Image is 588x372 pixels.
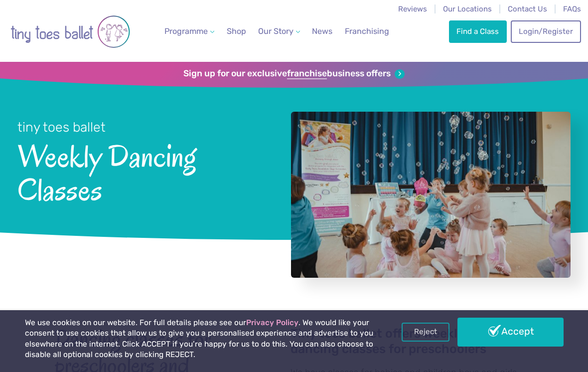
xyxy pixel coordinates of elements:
a: Contact Us [508,4,547,13]
a: Reject [402,323,449,342]
a: Franchising [341,21,393,41]
span: Our Story [258,26,294,36]
span: Weekly Dancing Classes [17,136,266,206]
a: FAQs [563,4,581,13]
small: tiny toes ballet [17,119,106,135]
p: We use cookies on our website. For full details please see our . We would like your consent to us... [25,318,375,361]
a: Programme [160,21,218,41]
a: News [308,21,336,41]
span: Shop [227,26,246,36]
a: Login/Register [511,20,581,42]
span: Programme [164,26,208,36]
span: News [312,26,332,36]
a: Accept [457,318,563,347]
strong: franchise [287,68,327,79]
a: Shop [223,21,250,41]
a: Our Locations [443,4,492,13]
a: Sign up for our exclusivefranchisebusiness offers [183,68,404,79]
img: tiny toes ballet [10,6,130,57]
a: Reviews [398,4,427,13]
a: Our Story [254,21,304,41]
span: Franchising [345,26,389,36]
a: Find a Class [449,20,507,42]
a: Privacy Policy [246,318,298,327]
